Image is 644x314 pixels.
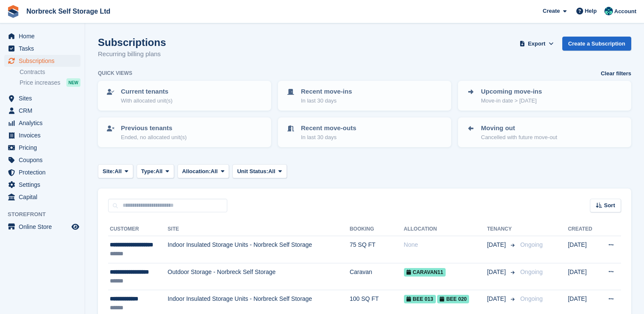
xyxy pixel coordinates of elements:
img: Sally King [604,7,613,15]
td: Indoor Insulated Storage Units - Norbreck Self Storage [168,236,350,263]
a: Create a Subscription [562,37,631,51]
a: Preview store [70,222,80,232]
span: Tasks [19,43,70,54]
a: Current tenants With allocated unit(s) [99,82,270,110]
a: menu [4,154,80,166]
span: Pricing [19,142,70,154]
a: menu [4,105,80,117]
span: Account [614,7,636,16]
span: BEE 013 [404,295,436,303]
a: Previous tenants Ended, no allocated unit(s) [99,118,270,146]
a: menu [4,221,80,233]
span: BEE 020 [437,295,469,303]
div: None [404,240,487,249]
h1: Subscriptions [98,37,166,48]
p: In last 30 days [301,133,356,142]
span: Sites [19,92,70,104]
span: Unit Status: [237,167,268,176]
p: Move-in date > [DATE] [481,97,542,105]
p: Recent move-outs [301,123,356,133]
td: Outdoor Storage - Norbreck Self Storage [168,263,350,290]
th: Tenancy [487,223,517,236]
div: NEW [66,78,80,87]
a: Recent move-outs In last 30 days [279,118,450,146]
a: menu [4,43,80,54]
a: Price increases NEW [20,78,80,87]
p: Moving out [481,123,557,133]
p: In last 30 days [301,97,352,105]
span: Caravan11 [404,268,446,277]
span: Subscriptions [19,55,70,67]
p: Ended, no allocated unit(s) [121,133,187,142]
p: Current tenants [121,87,172,97]
p: Upcoming move-ins [481,87,542,97]
p: Recent move-ins [301,87,352,97]
td: Caravan [349,263,404,290]
span: All [155,167,163,176]
th: Allocation [404,223,487,236]
span: Home [19,30,70,42]
a: Norbreck Self Storage Ltd [23,4,114,18]
span: [DATE] [487,268,507,277]
p: Previous tenants [121,123,187,133]
span: Storefront [8,210,85,219]
p: With allocated unit(s) [121,97,172,105]
a: menu [4,30,80,42]
a: Recent move-ins In last 30 days [279,82,450,110]
button: Type: All [137,164,174,178]
span: Online Store [19,221,70,233]
span: Help [585,7,597,15]
span: Price increases [20,79,60,87]
a: Clear filters [601,69,631,78]
span: [DATE] [487,240,507,249]
span: All [211,167,218,176]
span: Sort [604,201,615,210]
td: 75 SQ FT [349,236,404,263]
span: [DATE] [487,294,507,303]
span: Allocation: [182,167,211,176]
button: Site: All [98,164,133,178]
a: menu [4,117,80,129]
a: menu [4,166,80,178]
span: Settings [19,179,70,191]
a: menu [4,129,80,141]
a: Upcoming move-ins Move-in date > [DATE] [459,82,630,110]
span: All [114,167,122,176]
span: Create [543,7,560,15]
span: All [268,167,275,176]
th: Customer [108,223,168,236]
span: Ongoing [520,295,543,302]
span: Invoices [19,129,70,141]
span: CRM [19,105,70,117]
a: Moving out Cancelled with future move-out [459,118,630,146]
button: Allocation: All [177,164,229,178]
td: [DATE] [568,263,598,290]
span: Export [528,40,545,48]
span: Protection [19,166,70,178]
a: menu [4,191,80,203]
p: Cancelled with future move-out [481,133,557,142]
span: Ongoing [520,268,543,275]
th: Created [568,223,598,236]
img: stora-icon-8386f47178a22dfd0bd8f6a31ec36ba5ce8667c1dd55bd0f319d3a0aa187defe.svg [7,5,20,18]
th: Booking [349,223,404,236]
button: Unit Status: All [232,164,286,178]
span: Ongoing [520,241,543,248]
span: Capital [19,191,70,203]
span: Site: [103,167,114,176]
span: Coupons [19,154,70,166]
h6: Quick views [98,69,132,77]
a: menu [4,179,80,191]
a: menu [4,55,80,67]
th: Site [168,223,350,236]
a: menu [4,142,80,154]
a: menu [4,92,80,104]
span: Type: [141,167,156,176]
button: Export [518,37,555,51]
p: Recurring billing plans [98,49,166,59]
span: Analytics [19,117,70,129]
a: Contracts [20,68,80,76]
td: [DATE] [568,236,598,263]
